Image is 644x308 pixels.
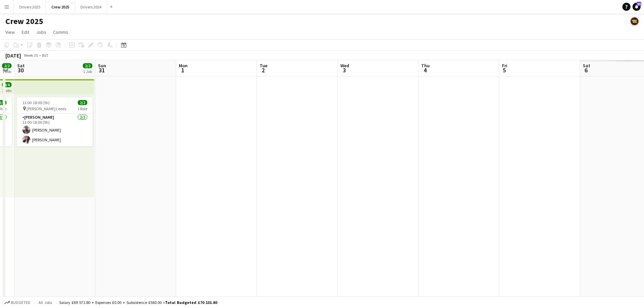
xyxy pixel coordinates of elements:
[11,300,30,305] span: Budgeted
[165,300,217,305] span: Total Budgeted £70 131.80
[5,16,43,26] h1: Crew 2025
[33,28,49,37] a: Jobs
[633,3,641,11] a: 50
[37,300,53,305] span: All jobs
[14,0,46,14] button: Drivers 2025
[5,52,21,59] div: [DATE]
[637,2,641,6] span: 50
[22,29,29,35] span: Edit
[3,299,31,306] button: Budgeted
[19,28,32,37] a: Edit
[630,17,639,25] app-user-avatar: Nicola Price
[3,28,18,37] a: View
[42,53,49,58] div: BST
[22,53,39,58] span: Week 35
[36,29,46,35] span: Jobs
[53,29,68,35] span: Comms
[50,28,71,37] a: Comms
[59,300,217,305] div: Salary £69 571.80 + Expenses £0.00 + Subsistence £560.00 =
[75,0,107,14] button: Drivers 2024
[46,0,75,14] button: Crew 2025
[5,29,15,35] span: View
